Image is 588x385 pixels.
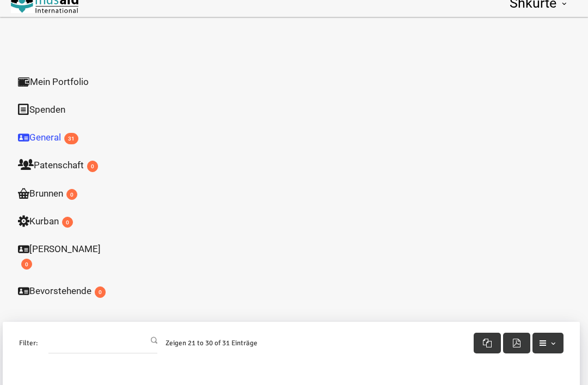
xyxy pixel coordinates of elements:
[87,161,98,172] span: 0
[8,207,117,235] a: Kurban0
[8,235,117,277] a: [PERSON_NAME]0
[48,333,157,353] input: Filter:
[8,95,117,124] a: Spenden
[19,338,38,349] span: Filter:
[64,133,78,144] span: 31
[62,217,73,228] span: 0
[21,259,32,270] span: 0
[66,189,77,200] span: 0
[95,286,106,297] span: 0
[157,333,266,353] div: Zeigen 21 to 30 of 31 Einträge
[503,333,530,353] button: Pdf
[8,151,117,179] a: Patenschaft0
[8,277,117,305] a: Bevorstehende0
[8,68,117,96] a: Mein Portfolio
[474,333,501,353] button: Excel
[8,179,117,207] a: Brunnen0
[8,123,117,151] a: General31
